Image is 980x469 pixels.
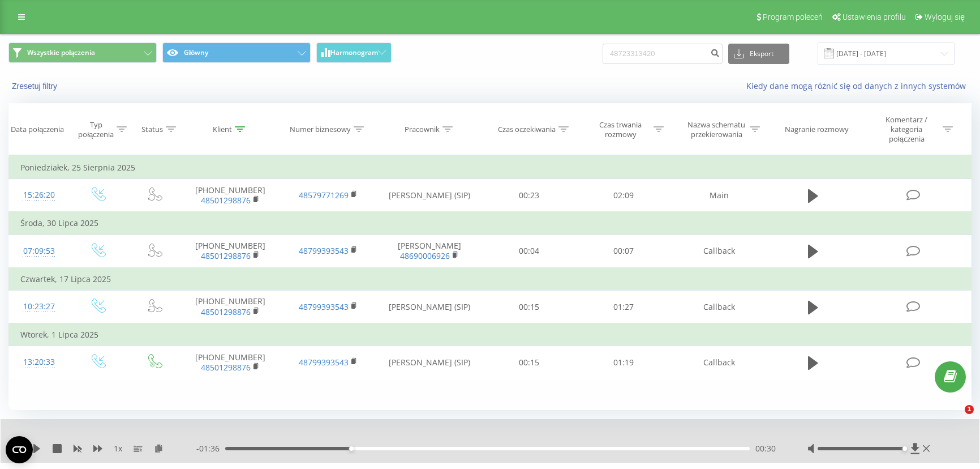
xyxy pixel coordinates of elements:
[8,42,157,63] button: Wszystkie połączenia
[405,125,440,134] div: Pracownik
[11,125,64,134] div: Data połączenia
[482,291,576,324] td: 00:15
[201,362,251,373] a: 48501298876
[349,446,354,451] div: Accessibility label
[746,80,972,91] a: Kiedy dane mogą różnić się od danych z innych systemów
[377,346,482,379] td: [PERSON_NAME] (SIP)
[20,240,58,262] div: 07:09:53
[27,48,95,57] span: Wszystkie połączenia
[213,125,232,134] div: Klient
[874,115,940,144] div: Komentarz / kategoria połączenia
[201,195,251,206] a: 48501298876
[316,42,392,63] button: Harmonogram
[299,357,349,368] a: 48799393543
[299,190,349,201] a: 48579771269
[9,268,972,291] td: Czwartek, 17 Lipca 2025
[182,234,280,268] td: [PHONE_NUMBER]
[299,245,349,256] a: 48799393543
[603,44,723,64] input: Wyszukiwanie według numeru
[20,296,58,318] div: 10:23:27
[577,291,670,324] td: 01:27
[78,120,114,139] div: Typ połączenia
[330,49,378,57] span: Harmonogram
[201,306,251,317] a: 48501298876
[114,443,122,454] span: 1 x
[577,234,670,268] td: 00:07
[299,301,349,312] a: 48799393543
[670,346,768,379] td: Callback
[942,405,969,432] iframe: Intercom live chat
[9,156,972,179] td: Poniedziałek, 25 Sierpnia 2025
[20,351,58,373] div: 13:20:33
[763,12,823,22] span: Program poleceń
[182,291,280,324] td: [PHONE_NUMBER]
[965,405,974,414] span: 1
[755,443,776,454] span: 00:30
[577,179,670,212] td: 02:09
[590,120,651,139] div: Czas trwania rozmowy
[925,12,965,22] span: Wyloguj się
[785,125,849,134] div: Nagranie rozmowy
[162,42,311,63] button: Główny
[902,446,907,451] div: Accessibility label
[498,125,556,134] div: Czas oczekiwania
[670,179,768,212] td: Main
[377,179,482,212] td: [PERSON_NAME] (SIP)
[377,291,482,324] td: [PERSON_NAME] (SIP)
[843,12,906,22] span: Ustawienia profilu
[577,346,670,379] td: 01:19
[670,291,768,324] td: Callback
[482,179,576,212] td: 00:23
[377,234,482,268] td: [PERSON_NAME]
[482,234,576,268] td: 00:04
[482,346,576,379] td: 00:15
[6,436,33,463] button: Open CMP widget
[290,125,351,134] div: Numer biznesowy
[141,125,163,134] div: Status
[400,250,450,261] a: 48690006926
[182,179,280,212] td: [PHONE_NUMBER]
[728,44,789,64] button: Eksport
[20,184,58,206] div: 15:26:20
[182,346,280,379] td: [PHONE_NUMBER]
[196,443,225,454] span: - 01:36
[686,120,747,139] div: Nazwa schematu przekierowania
[9,323,972,346] td: Wtorek, 1 Lipca 2025
[201,250,251,261] a: 48501298876
[9,212,972,234] td: Środa, 30 Lipca 2025
[670,234,768,268] td: Callback
[8,81,63,91] button: Zresetuj filtry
